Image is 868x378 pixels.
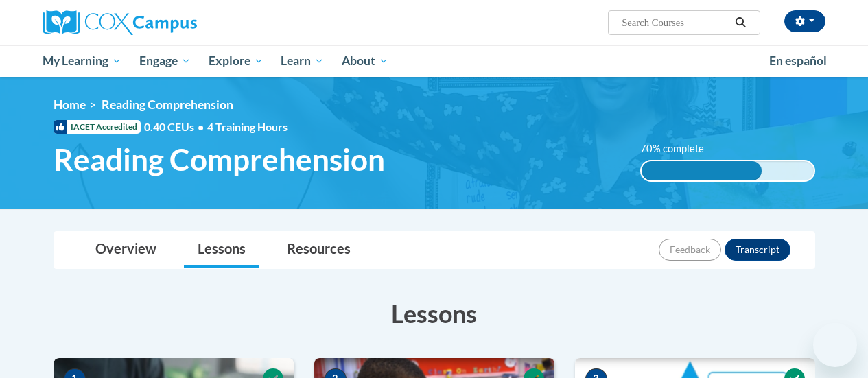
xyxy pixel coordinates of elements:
span: Explore [209,53,263,69]
a: Learn [272,45,333,77]
button: Transcript [725,239,790,261]
span: My Learning [43,53,121,69]
span: About [342,53,388,69]
span: 0.40 CEUs [144,119,207,134]
a: Engage [130,45,200,77]
input: Search Courses [620,14,730,31]
div: 70% complete [642,161,762,180]
span: • [198,120,204,133]
span: IACET Accredited [54,120,141,134]
a: Explore [200,45,272,77]
a: En español [760,47,836,75]
button: Feedback [659,239,721,261]
span: Learn [281,53,324,69]
label: 70% complete [640,141,719,156]
span: Engage [139,53,191,69]
a: Home [54,97,86,112]
a: Lessons [184,232,259,268]
img: Cox Campus [43,10,197,35]
a: About [333,45,397,77]
div: Main menu [33,45,836,77]
span: Reading Comprehension [54,141,385,178]
span: 4 Training Hours [207,120,288,133]
a: My Learning [34,45,131,77]
button: Account Settings [784,10,825,32]
h3: Lessons [54,296,815,331]
span: En español [769,54,827,68]
iframe: Button to launch messaging window [813,323,857,367]
span: Reading Comprehension [102,97,233,112]
a: Cox Campus [43,10,290,35]
a: Resources [273,232,364,268]
button: Search [730,14,751,31]
a: Overview [82,232,170,268]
